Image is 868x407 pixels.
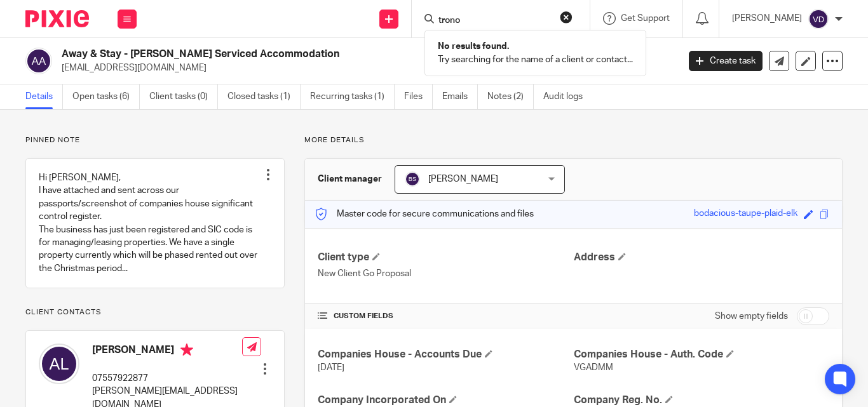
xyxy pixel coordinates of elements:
[62,48,548,61] h2: Away & Stay - [PERSON_NAME] Serviced Accommodation
[318,173,382,185] h3: Client manager
[25,84,63,109] a: Details
[694,207,797,222] div: bodacious-taupe-plaid-elk
[560,11,573,23] button: Clear
[25,135,285,145] p: Pinned note
[574,251,829,264] h4: Address
[72,84,140,109] a: Open tasks (6)
[304,135,843,145] p: More details
[318,311,573,321] h4: CUSTOM FIELDS
[574,363,613,372] span: VGADMM
[62,62,670,74] p: [EMAIL_ADDRESS][DOMAIN_NAME]
[574,348,829,361] h4: Companies House - Auth. Code
[92,344,242,359] h4: [PERSON_NAME]
[442,84,478,109] a: Emails
[689,51,763,71] a: Create task
[732,12,802,25] p: [PERSON_NAME]
[405,171,420,187] img: svg%3E
[25,307,285,317] p: Client contacts
[437,15,552,27] input: Search
[318,394,573,407] h4: Company Incorporated On
[318,363,344,372] span: [DATE]
[310,84,395,109] a: Recurring tasks (1)
[92,372,242,385] p: 07557922877
[404,84,433,109] a: Files
[621,14,670,23] span: Get Support
[180,344,193,356] i: Primary
[318,251,573,264] h4: Client type
[543,84,592,109] a: Audit logs
[149,84,218,109] a: Client tasks (0)
[428,175,498,183] span: [PERSON_NAME]
[487,84,534,109] a: Notes (2)
[574,394,829,407] h4: Company Reg. No.
[39,344,79,384] img: svg%3E
[25,10,89,27] img: Pixie
[315,208,534,220] p: Master code for secure communications and files
[227,84,301,109] a: Closed tasks (1)
[715,310,788,323] label: Show empty fields
[25,48,52,74] img: svg%3E
[318,267,573,280] p: New Client Go Proposal
[808,9,829,29] img: svg%3E
[318,348,573,361] h4: Companies House - Accounts Due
